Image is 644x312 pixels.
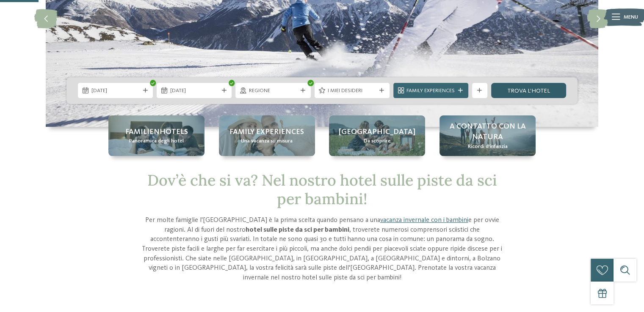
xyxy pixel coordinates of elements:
[125,127,188,137] span: Familienhotels
[329,115,425,156] a: Hotel sulle piste da sci per bambini: divertimento senza confini [GEOGRAPHIC_DATA] Da scoprire
[219,115,315,156] a: Hotel sulle piste da sci per bambini: divertimento senza confini Family experiences Una vacanza s...
[439,115,536,156] a: Hotel sulle piste da sci per bambini: divertimento senza confini A contatto con la natura Ricordi...
[380,217,468,224] a: vacanza invernale con i bambini
[91,87,140,95] span: [DATE]
[241,137,293,145] span: Una vacanza su misura
[364,137,391,145] span: Da scoprire
[467,143,507,151] span: Ricordi d’infanzia
[339,127,415,137] span: [GEOGRAPHIC_DATA]
[229,127,304,137] span: Family experiences
[108,115,205,156] a: Hotel sulle piste da sci per bambini: divertimento senza confini Familienhotels Panoramica degli ...
[491,83,566,98] a: trova l’hotel
[447,121,528,142] span: A contatto con la natura
[406,87,455,95] span: Family Experiences
[147,170,497,208] span: Dov’è che si va? Nel nostro hotel sulle piste da sci per bambini!
[249,87,297,95] span: Regione
[328,87,376,95] span: I miei desideri
[141,216,503,283] p: Per molte famiglie l'[GEOGRAPHIC_DATA] è la prima scelta quando pensano a una e per ovvie ragioni...
[246,227,349,233] strong: hotel sulle piste da sci per bambini
[129,137,184,145] span: Panoramica degli hotel
[170,87,218,95] span: [DATE]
